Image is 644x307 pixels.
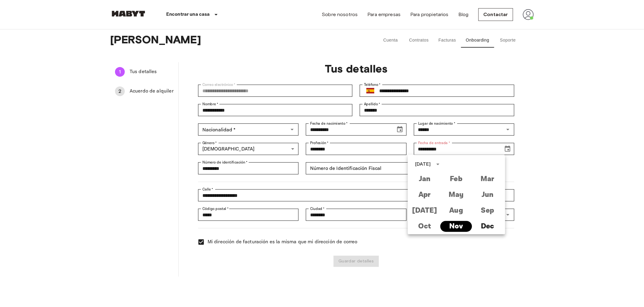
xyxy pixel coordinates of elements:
p: Encontrar una casa [166,11,210,18]
div: Ciudad [306,209,406,221]
label: Número de identificación [202,160,247,165]
label: Fecha de entrada [418,140,450,146]
button: Select country [364,84,377,97]
label: Ciudad [310,206,325,211]
div: 1 [115,67,125,77]
div: Nombre [198,104,353,116]
label: Lugar de nacimiento [418,121,455,126]
span: Acuerdo de alquiler [130,88,173,95]
button: Open [288,125,296,134]
span: Tus detalles [130,68,173,76]
div: Calle [198,189,514,201]
label: Teléfono [364,82,381,87]
a: Blog [458,11,469,18]
img: Habyt [110,11,147,17]
label: Género [202,140,217,146]
img: Spain [366,88,374,93]
label: Calle [202,187,213,192]
div: Número de Identificación Fiscal [306,162,460,174]
img: avatar [523,9,534,20]
span: [PERSON_NAME] [110,33,360,48]
label: Apellido [364,101,380,107]
span: Mi dirección de facturación es la misma que mi dirección de correo [208,238,358,246]
label: Profesión [310,140,329,146]
button: calendar view is open, switch to year view [433,159,443,169]
button: Onboarding [461,33,494,48]
div: Profesión [306,143,406,155]
div: [DATE] [415,160,431,168]
button: Cuenta [377,33,404,48]
div: Apellido [360,104,514,116]
a: Sobre nosotros [322,11,358,18]
a: Para empresas [368,11,401,18]
div: [DEMOGRAPHIC_DATA] [198,143,299,155]
button: Nov [440,221,472,232]
div: Correo electrónico [198,85,353,97]
label: Código postal [202,206,229,211]
div: 2Acuerdo de alquiler [110,84,178,99]
label: Nombre [202,101,219,107]
button: Dec [472,221,503,232]
p: Tus detalles [198,62,514,75]
button: Contratos [404,33,434,48]
label: Fecha de nacimiento [310,121,348,126]
div: 1Tus detalles [110,65,178,79]
button: Choose date, selected date is Sep 15, 1979 [394,123,406,136]
button: Facturas [434,33,461,48]
a: Para propietarios [410,11,449,18]
div: Número de identificación [198,162,299,174]
div: 2 [115,86,125,96]
button: Open [504,211,512,219]
div: Código postal [198,209,299,221]
button: Choose date, selected date is Nov 1, 2025 [502,143,514,155]
button: Open [504,125,512,134]
label: Correo electrónico [202,82,236,87]
a: Contactar [478,8,513,21]
button: Soporte [494,33,522,48]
